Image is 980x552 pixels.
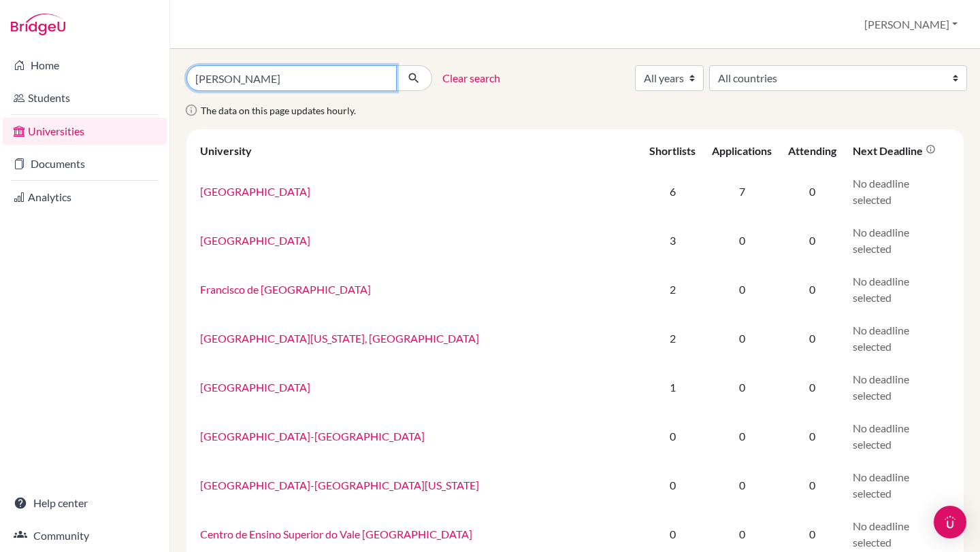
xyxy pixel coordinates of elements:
span: No deadline selected [853,519,909,549]
td: 3 [641,216,704,265]
td: 0 [641,461,704,510]
td: 0 [641,412,704,461]
a: [GEOGRAPHIC_DATA] [200,234,310,247]
td: 0 [780,167,845,216]
span: No deadline selected [853,421,909,451]
td: 0 [704,412,780,461]
span: No deadline selected [853,470,909,500]
td: 0 [704,461,780,510]
td: 0 [780,216,845,265]
a: Documents [3,150,167,177]
td: 0 [780,314,845,363]
td: 0 [704,265,780,314]
td: 6 [641,167,704,216]
a: [GEOGRAPHIC_DATA]-[GEOGRAPHIC_DATA][US_STATE] [200,479,479,491]
a: Centro de Ensino Superior do Vale [GEOGRAPHIC_DATA] [200,528,472,540]
a: Students [3,84,167,111]
a: Francisco de [GEOGRAPHIC_DATA] [200,283,371,296]
span: No deadline selected [853,226,909,255]
img: Bridge-U [11,14,65,35]
a: Clear search [442,70,500,86]
td: 0 [704,314,780,363]
a: Universities [3,118,167,145]
span: No deadline selected [853,177,909,206]
div: Open Intercom Messenger [934,506,966,538]
div: Next deadline [853,144,936,157]
a: Analytics [3,184,167,211]
button: [PERSON_NAME] [858,12,964,37]
div: Attending [788,144,836,157]
span: The data on this page updates hourly. [201,105,356,116]
td: 0 [704,363,780,412]
td: 0 [780,412,845,461]
td: 1 [641,363,704,412]
a: Community [3,522,167,549]
th: University [192,135,641,167]
td: 0 [780,265,845,314]
a: [GEOGRAPHIC_DATA] [200,185,310,198]
input: Search all universities [186,65,397,91]
td: 2 [641,265,704,314]
a: [GEOGRAPHIC_DATA][US_STATE], [GEOGRAPHIC_DATA] [200,332,479,345]
td: 7 [704,167,780,216]
a: Home [3,52,167,79]
a: [GEOGRAPHIC_DATA]-[GEOGRAPHIC_DATA] [200,430,425,443]
td: 2 [641,314,704,363]
td: 0 [704,216,780,265]
a: Help center [3,489,167,517]
span: No deadline selected [853,324,909,353]
span: No deadline selected [853,275,909,304]
td: 0 [780,363,845,412]
a: [GEOGRAPHIC_DATA] [200,381,310,394]
div: Shortlists [649,144,696,157]
div: Applications [712,144,772,157]
td: 0 [780,461,845,510]
span: No deadline selected [853,373,909,402]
